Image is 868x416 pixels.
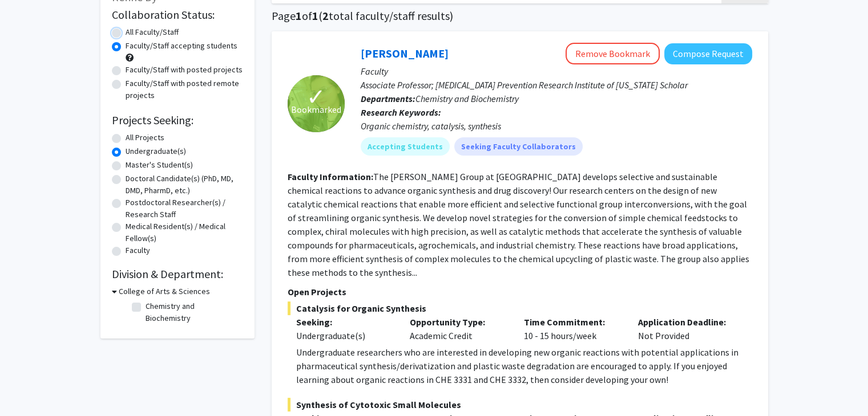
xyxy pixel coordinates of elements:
[112,113,243,127] h2: Projects Seeking:
[126,64,243,76] label: Faculty/Staff with posted projects
[361,78,752,92] p: Associate Professor; [MEDICAL_DATA] Prevention Research Institute of [US_STATE] Scholar
[566,43,660,64] button: Remove Bookmark
[306,91,326,103] span: ✓
[112,8,243,22] h2: Collaboration Status:
[322,9,329,23] span: 2
[272,9,768,23] h1: Page of ( total faculty/staff results)
[401,315,515,342] div: Academic Credit
[9,365,49,407] iframe: Chat
[410,315,507,329] p: Opportunity Type:
[126,26,179,38] label: All Faculty/Staff
[126,173,243,197] label: Doctoral Candidate(s) (PhD, MD, DMD, PharmD, etc.)
[291,103,341,116] span: Bookmarked
[126,78,243,101] label: Faculty/Staff with posted remote projects
[664,43,752,64] button: Compose Request to Liela Romero
[296,329,393,342] div: Undergraduate(s)
[119,286,210,297] h3: College of Arts & Sciences
[361,107,441,118] b: Research Keywords:
[126,221,243,244] label: Medical Resident(s) / Medical Fellow(s)
[126,159,193,171] label: Master's Student(s)
[126,244,150,256] label: Faculty
[126,145,186,157] label: Undergraduate(s)
[288,171,373,182] b: Faculty Information:
[296,9,302,23] span: 1
[126,197,243,221] label: Postdoctoral Researcher(s) / Research Staff
[415,93,519,104] span: Chemistry and Biochemistry
[361,46,449,60] a: [PERSON_NAME]
[312,9,318,23] span: 1
[515,315,629,342] div: 10 - 15 hours/week
[524,315,621,329] p: Time Commitment:
[361,64,752,78] p: Faculty
[288,398,752,411] span: Synthesis of Cytotoxic Small Molecules
[454,137,583,156] mat-chip: Seeking Faculty Collaborators
[361,137,450,156] mat-chip: Accepting Students
[288,171,749,278] fg-read-more: The [PERSON_NAME] Group at [GEOGRAPHIC_DATA] develops selective and sustainable chemical reaction...
[361,119,752,133] div: Organic chemistry, catalysis, synthesis
[638,315,735,329] p: Application Deadline:
[288,285,752,299] p: Open Projects
[361,93,415,104] b: Departments:
[126,132,164,144] label: All Projects
[296,315,393,329] p: Seeking:
[112,267,243,281] h2: Division & Department:
[288,301,752,315] span: Catalysis for Organic Synthesis
[146,300,240,324] label: Chemistry and Biochemistry
[296,345,752,386] p: Undergraduate researchers who are interested in developing new organic reactions with potential a...
[629,315,744,342] div: Not Provided
[126,40,237,52] label: Faculty/Staff accepting students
